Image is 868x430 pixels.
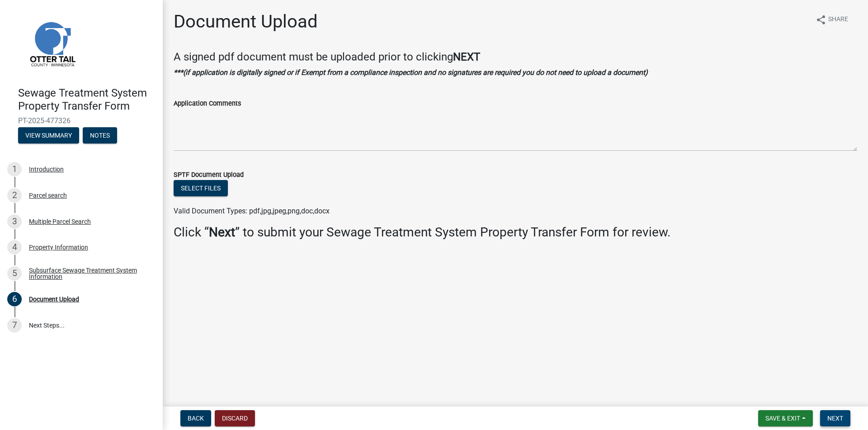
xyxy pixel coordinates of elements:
[180,410,211,426] button: Back
[29,166,64,172] div: Introduction
[174,11,318,32] h1: Document Upload
[7,240,22,254] div: 4
[29,218,91,225] div: Multiple Parcel Search
[453,51,480,63] strong: NEXT
[29,267,148,280] div: Subsurface Sewage Treatment System Information
[174,101,241,107] label: Application Comments
[758,410,813,426] button: Save & Exit
[174,172,244,178] label: SPTF Document Upload
[820,410,850,426] button: Next
[828,14,848,25] span: Share
[18,9,86,77] img: Otter Tail County, Minnesota
[7,266,22,281] div: 5
[174,225,857,240] h3: Click “ ” to submit your Sewage Treatment System Property Transfer Form for review.
[18,132,79,139] wm-modal-confirm: Summary
[7,214,22,229] div: 3
[18,116,145,125] span: PT-2025-477326
[808,11,855,28] button: shareShare
[765,415,800,422] span: Save & Exit
[18,127,79,143] button: View Summary
[7,162,22,176] div: 1
[215,410,255,426] button: Discard
[174,180,228,196] button: Select files
[18,87,156,113] h4: Sewage Treatment System Property Transfer Form
[7,318,22,333] div: 7
[209,225,235,240] strong: Next
[29,244,88,250] div: Property Information
[827,415,843,422] span: Next
[29,296,79,302] div: Document Upload
[7,188,22,203] div: 2
[7,292,22,306] div: 6
[174,68,648,77] strong: ***(if application is digitally signed or if Exempt from a compliance inspection and no signature...
[83,127,117,143] button: Notes
[174,51,857,64] h4: A signed pdf document must be uploaded prior to clicking
[83,132,117,139] wm-modal-confirm: Notes
[188,415,204,422] span: Back
[29,192,67,199] div: Parcel search
[174,207,330,215] span: Valid Document Types: pdf,jpg,jpeg,png,doc,docx
[816,14,826,25] i: share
